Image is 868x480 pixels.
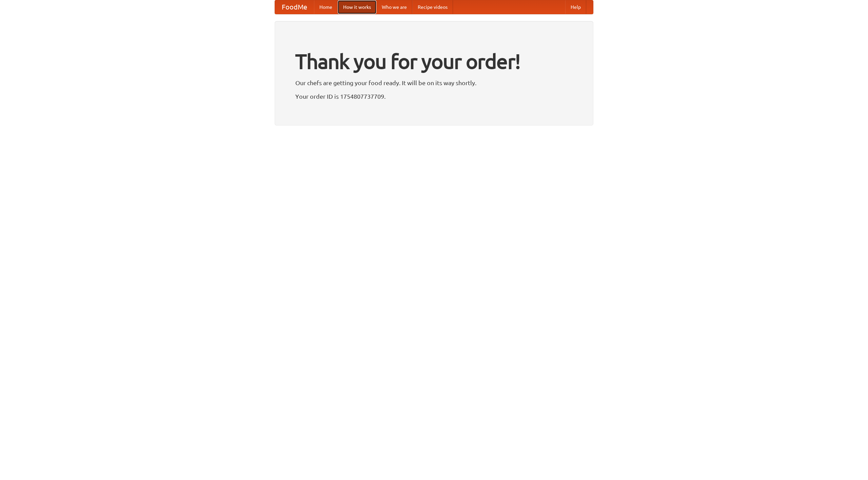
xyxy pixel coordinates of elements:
[295,91,573,101] p: Your order ID is 1754807737709.
[295,78,573,88] p: Our chefs are getting your food ready. It will be on its way shortly.
[376,0,412,14] a: Who we are
[275,0,314,14] a: FoodMe
[412,0,453,14] a: Recipe videos
[314,0,338,14] a: Home
[338,0,376,14] a: How it works
[565,0,586,14] a: Help
[295,45,573,78] h1: Thank you for your order!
